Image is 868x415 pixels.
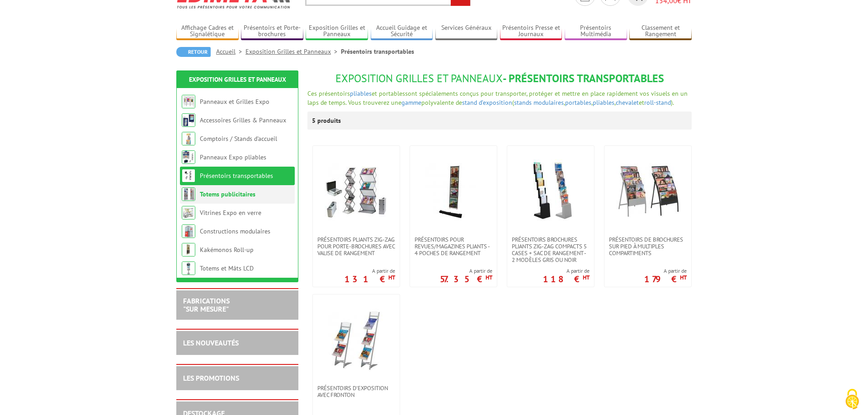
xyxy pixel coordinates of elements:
[350,89,372,98] a: pliables
[565,98,591,107] a: portables
[388,274,395,281] sup: HT
[616,98,639,107] a: chevalet
[200,209,261,217] a: Vitrines Expo en verre
[182,150,195,164] img: Panneaux Expo pliables
[182,132,195,145] img: Comptoirs / Stands d'accueil
[176,47,211,57] a: Retour
[200,98,269,106] a: Panneaux et Grilles Expo
[644,267,687,275] span: A partir de
[307,73,692,84] h1: - Présentoirs transportables
[325,308,388,371] img: Présentoirs d'exposition avec Fronton
[335,71,503,85] span: Exposition Grilles et Panneaux
[415,236,492,256] span: Présentoirs pour revues/magazines pliants - 4 poches de rangement
[317,385,395,398] span: Présentoirs d'exposition avec Fronton
[200,227,270,235] a: Constructions modulaires
[341,47,414,56] li: Présentoirs transportables
[440,267,492,275] span: A partir de
[200,116,286,124] a: Accessoires Grilles & Panneaux
[200,246,254,254] a: Kakémonos Roll-up
[200,153,266,161] a: Panneaux Expo pliables
[519,159,582,223] img: Présentoirs brochures pliants Zig-Zag compacts 5 cases + sac de rangement - 2 Modèles Gris ou Noir
[200,264,254,272] a: Totems et Mâts LCD
[182,187,195,201] img: Totems publicitaires
[182,113,195,127] img: Accessoires Grilles & Panneaux
[410,236,497,256] a: Présentoirs pour revues/magazines pliants - 4 poches de rangement
[182,224,195,238] img: Constructions modulaires
[312,112,346,130] p: 5 produits
[182,261,195,275] img: Totems et Mâts LCD
[200,135,277,143] a: Comptoirs / Stands d'accueil
[836,384,868,415] button: Cookies (fenêtre modale)
[182,206,195,219] img: Vitrines Expo en verre
[583,274,590,281] sup: HT
[307,89,350,98] span: Ces présentoirs
[609,236,687,256] span: Présentoirs de brochures sur pied à multiples compartiments
[514,98,564,107] a: stands modulaires
[241,24,303,39] a: Présentoirs et Porte-brochures
[183,338,239,347] a: LES NOUVEAUTÉS
[486,274,492,281] sup: HT
[183,373,239,382] a: LES PROMOTIONS
[543,267,590,275] span: A partir de
[344,267,395,275] span: A partir de
[371,24,433,39] a: Accueil Guidage et Sécurité
[644,98,671,107] a: roll-stand
[629,24,692,39] a: Classement et Rangement
[344,276,395,282] p: 131 €
[183,296,230,313] a: FABRICATIONS"Sur Mesure"
[182,169,195,182] img: Présentoirs transportables
[435,24,498,39] a: Services Généraux
[422,159,485,223] img: Présentoirs pour revues/magazines pliants - 4 poches de rangement
[176,24,239,39] a: Affichage Cadres et Signalétique
[841,388,863,410] img: Cookies (fenêtre modale)
[401,98,421,107] a: gamme
[245,47,341,56] a: Exposition Grilles et Panneaux
[307,89,688,107] span: sont spécialements conçus pour transporter, protéger et mettre en place rapidement vos visuels en...
[317,236,395,256] span: Présentoirs pliants Zig-Zag pour porte-brochures avec valise de rangement
[307,89,688,107] font: et portables
[182,243,195,256] img: Kakémonos Roll-up
[313,385,400,398] a: Présentoirs d'exposition avec Fronton
[507,236,594,263] a: Présentoirs brochures pliants Zig-Zag compacts 5 cases + sac de rangement - 2 Modèles Gris ou Noir
[604,236,691,256] a: Présentoirs de brochures sur pied à multiples compartiments
[593,98,614,107] a: pliables
[680,274,687,281] sup: HT
[644,276,687,282] p: 179 €
[440,276,492,282] p: 57.35 €
[313,236,400,256] a: Présentoirs pliants Zig-Zag pour porte-brochures avec valise de rangement
[462,98,512,107] a: stand d’exposition
[512,98,674,107] span: ( , , , et ).
[182,95,195,108] img: Panneaux et Grilles Expo
[200,190,255,198] a: Totems publicitaires
[189,75,286,84] a: Exposition Grilles et Panneaux
[200,172,273,180] a: Présentoirs transportables
[306,24,368,39] a: Exposition Grilles et Panneaux
[325,159,388,223] img: Présentoirs pliants Zig-Zag pour porte-brochures avec valise de rangement
[616,159,679,223] img: Présentoirs de brochures sur pied à multiples compartiments
[500,24,562,39] a: Présentoirs Presse et Journaux
[512,236,590,263] span: Présentoirs brochures pliants Zig-Zag compacts 5 cases + sac de rangement - 2 Modèles Gris ou Noir
[543,276,590,282] p: 118 €
[565,24,627,39] a: Présentoirs Multimédia
[216,47,245,56] a: Accueil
